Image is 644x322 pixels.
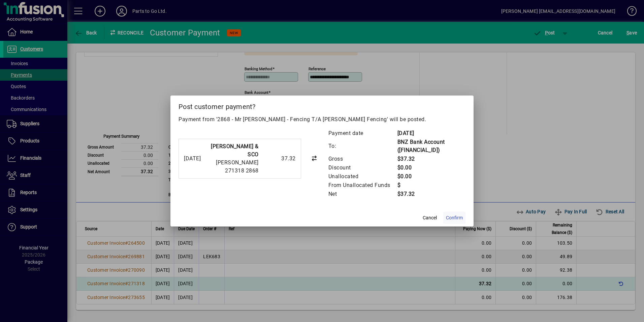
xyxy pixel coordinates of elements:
td: $37.32 [397,155,466,163]
td: Net [328,190,397,198]
td: From Unallocated Funds [328,181,397,190]
td: $37.32 [397,190,466,198]
div: [DATE] [184,155,202,163]
button: Confirm [443,212,465,224]
h2: Post customer payment? [170,96,474,115]
td: Gross [328,155,397,163]
td: Unallocated [328,172,397,181]
span: Cancel [423,214,437,221]
td: To: [328,138,397,155]
strong: [PERSON_NAME] & SCO [211,143,259,158]
p: Payment from '2868 - Mr [PERSON_NAME] - Fencing T/A [PERSON_NAME] Fencing' will be posted. [179,115,465,124]
td: $ [397,181,466,190]
td: $0.00 [397,163,466,172]
td: [DATE] [397,129,466,138]
div: 37.32 [262,155,296,163]
td: Discount [328,163,397,172]
td: Payment date [328,129,397,138]
td: $0.00 [397,172,466,181]
td: BNZ Bank Account ([FINANCIAL_ID]) [397,138,466,155]
span: Confirm [446,214,463,221]
button: Cancel [419,212,441,224]
span: [PERSON_NAME] 271318 2868 [216,159,259,174]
